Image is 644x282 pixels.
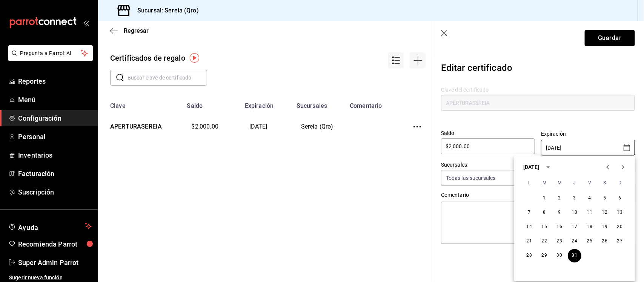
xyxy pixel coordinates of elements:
[583,192,596,205] button: 4
[568,192,581,205] button: 3
[183,109,240,144] td: $2,000.00
[5,55,93,63] a: Pregunta a Parrot AI
[83,20,89,26] button: open_drawer_menu
[538,235,551,248] button: 22
[441,58,635,81] div: Editar certificado
[110,27,149,34] button: Regresar
[583,176,596,191] span: viernes
[98,109,183,144] td: APERTURASEREIA
[538,192,551,205] button: 1
[18,95,92,105] span: Menú
[598,176,612,191] span: sábado
[18,132,92,142] span: Personal
[523,221,536,234] button: 14
[583,221,596,234] button: 18
[613,221,627,234] button: 20
[553,206,566,220] button: 9
[553,221,566,234] button: 16
[542,161,555,174] button: calendar view is open, switch to year view
[18,239,92,249] span: Recomienda Parrot
[600,160,615,175] button: Previous month
[441,95,635,111] input: Máximo 15 caracteres
[598,192,612,205] button: 5
[538,206,551,220] button: 8
[538,221,551,234] button: 15
[538,176,551,191] span: martes
[18,76,92,86] span: Reportes
[523,235,536,248] button: 21
[553,249,566,263] button: 30
[523,163,539,171] div: [DATE]
[8,45,93,61] button: Pregunta a Parrot AI
[568,249,581,263] button: 31
[18,113,92,123] span: Configuración
[18,187,92,197] span: Suscripción
[568,221,581,234] button: 17
[523,176,536,191] span: lunes
[613,235,627,248] button: 27
[124,27,149,34] span: Regresar
[345,98,400,109] th: Comentario
[441,162,635,167] label: Sucursales
[240,109,292,144] td: [DATE]
[131,6,199,15] h3: Sucursal: Sereia (Qro)
[292,109,345,144] td: Sereia (Qro)
[553,235,566,248] button: 23
[568,176,581,191] span: jueves
[410,52,426,70] div: Agregar opción
[541,130,635,138] p: Expiración
[598,206,612,220] button: 12
[441,87,635,93] label: Clave del certificado
[128,70,207,85] input: Buscar clave de certificado
[553,176,566,191] span: miércoles
[583,235,596,248] button: 25
[553,192,566,205] button: 2
[18,222,82,231] span: Ayuda
[613,192,627,205] button: 6
[538,249,551,263] button: 29
[190,53,199,63] img: Tooltip marker
[613,176,627,191] span: domingo
[183,98,240,109] th: Saldo
[615,160,630,175] button: Next month
[598,235,612,248] button: 26
[9,274,92,282] span: Sugerir nueva función
[446,174,496,182] span: Todas las sucursales
[388,52,404,70] div: Acciones
[441,192,635,198] label: Comentario
[546,140,619,155] input: DD/MM/YYYY
[240,98,292,109] th: Expiración
[622,143,632,152] button: Open calendar
[568,206,581,220] button: 10
[18,169,92,179] span: Facturación
[98,98,183,109] th: Clave
[441,142,535,151] input: $0.00
[523,206,536,220] button: 7
[523,249,536,263] button: 28
[18,150,92,160] span: Inventarios
[441,131,535,136] label: Saldo
[613,206,627,220] button: 13
[583,206,596,220] button: 11
[292,98,345,109] th: Sucursales
[110,52,185,64] div: Certificados de regalo
[585,30,635,46] button: Guardar
[18,257,92,268] span: Super Admin Parrot
[598,221,612,234] button: 19
[568,235,581,248] button: 24
[20,49,81,57] span: Pregunta a Parrot AI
